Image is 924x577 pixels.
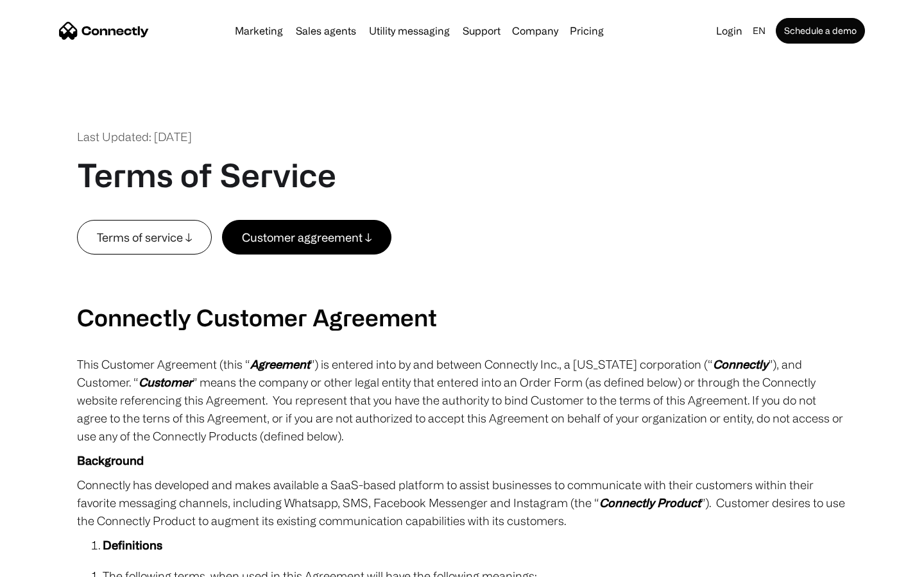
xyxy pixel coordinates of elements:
[230,26,288,36] a: Marketing
[291,26,361,36] a: Sales agents
[599,496,701,509] em: Connectly Product
[77,355,847,445] p: This Customer Agreement (this “ ”) is entered into by and between Connectly Inc., a [US_STATE] co...
[77,156,336,194] h1: Terms of Service
[77,255,847,272] p: ‍
[458,26,506,36] a: Support
[77,128,192,146] div: Last Updated: [DATE]
[242,228,372,246] div: Customer aggreement ↓
[77,303,847,331] h2: Connectly Customer Agreement
[77,279,847,297] p: ‍
[13,553,77,573] aside: Language selected: English
[139,376,193,389] em: Customer
[512,22,558,40] div: Company
[565,26,609,36] a: Pricing
[364,26,455,36] a: Utility messaging
[97,228,192,246] div: Terms of service ↓
[713,358,768,371] em: Connectly
[250,358,310,371] em: Agreement
[26,555,77,573] ul: Language list
[77,454,144,467] strong: Background
[77,476,847,530] p: Connectly has developed and makes available a SaaS-based platform to assist businesses to communi...
[753,22,766,40] div: en
[103,539,162,551] strong: Definitions
[776,18,865,44] a: Schedule a demo
[711,22,748,40] a: Login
